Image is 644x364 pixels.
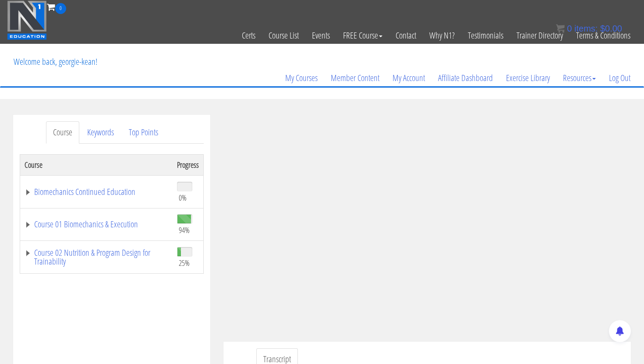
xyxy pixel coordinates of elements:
a: Exercise Library [499,57,556,99]
th: Course [20,154,173,175]
a: Log Out [602,57,637,99]
a: Course 01 Biomechanics & Execution [25,220,168,229]
a: Affiliate Dashboard [432,57,499,99]
a: Testimonials [461,14,510,57]
a: Course 02 Nutrition & Program Design for Trainability [25,248,168,266]
a: Trainer Directory [510,14,570,57]
a: Resources [556,57,602,99]
a: 0 [47,1,66,13]
a: Terms & Conditions [570,14,637,57]
img: icon11.png [556,24,565,33]
a: Certs [235,14,262,57]
span: 0 [55,3,66,14]
th: Progress [173,154,204,175]
span: 0 [567,24,572,33]
img: n1-education [7,0,47,40]
a: Events [305,14,336,57]
a: Contact [389,14,423,57]
span: 94% [179,225,190,235]
a: My Courses [279,57,324,99]
bdi: 0.00 [600,24,622,33]
a: 0 items: $0.00 [556,24,622,33]
span: 25% [179,258,190,268]
a: FREE Course [336,14,389,57]
a: Top Points [122,121,165,144]
a: Keywords [80,121,121,144]
a: My Account [386,57,432,99]
a: Why N1? [423,14,461,57]
a: Course [46,121,79,144]
p: Welcome back, georgie-kean! [7,44,104,79]
span: 0% [179,193,187,202]
a: Member Content [324,57,386,99]
a: Biomechanics Continued Education [25,187,168,196]
span: items: [574,24,598,33]
span: $ [600,24,605,33]
a: Course List [262,14,305,57]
